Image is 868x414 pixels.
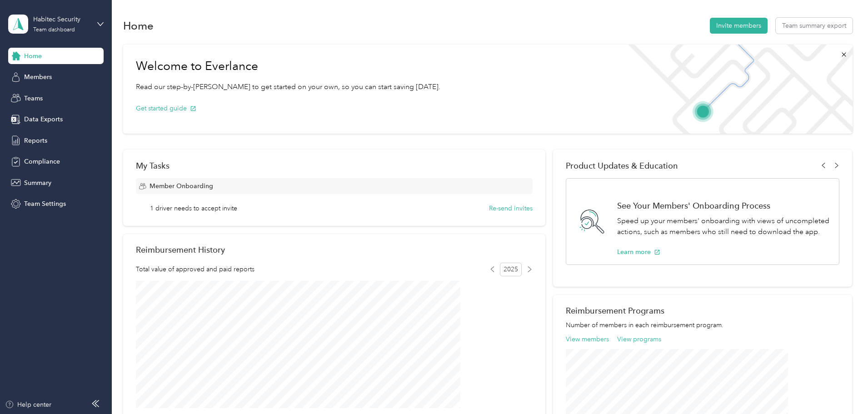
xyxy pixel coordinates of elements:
div: Habitec Security [33,15,90,24]
span: Summary [24,178,51,188]
h1: See Your Members' Onboarding Process [617,201,829,210]
p: Number of members in each reimbursement program. [566,320,839,330]
button: Re-send invites [489,204,533,213]
iframe: Everlance-gr Chat Button Frame [817,363,868,414]
button: Help center [5,400,51,409]
span: Reports [24,136,47,145]
span: Compliance [24,157,60,166]
h1: Home [123,21,154,30]
button: Team summary export [776,18,853,34]
span: 1 driver needs to accept invite [150,204,237,213]
button: Learn more [617,247,660,257]
p: Speed up your members' onboarding with views of uncompleted actions, such as members who still ne... [617,215,829,238]
span: Home [24,51,42,61]
button: View programs [617,334,661,344]
span: Teams [24,94,43,103]
div: Team dashboard [33,27,75,33]
span: Product Updates & Education [566,161,678,170]
span: 2025 [500,263,522,276]
span: Data Exports [24,115,63,124]
button: Get started guide [136,104,196,113]
span: Members [24,72,52,82]
button: View members [566,334,609,344]
span: Member Onboarding [150,181,213,191]
h1: Welcome to Everlance [136,59,440,74]
button: Invite members [710,18,768,34]
h2: Reimbursement Programs [566,306,839,315]
span: Team Settings [24,199,66,209]
div: My Tasks [136,161,533,170]
span: Total value of approved and paid reports [136,264,254,274]
h2: Reimbursement History [136,245,225,254]
p: Read our step-by-[PERSON_NAME] to get started on your own, so you can start saving [DATE]. [136,81,440,93]
img: Welcome to everlance [619,45,852,134]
